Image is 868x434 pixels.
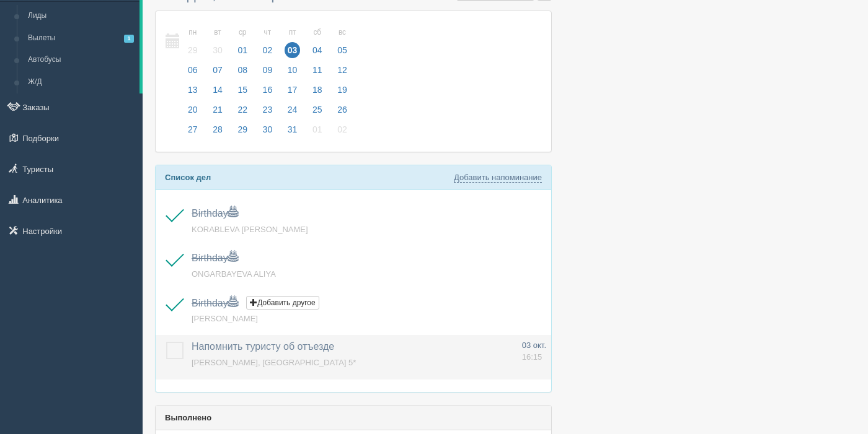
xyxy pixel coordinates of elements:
[192,208,238,219] a: Birthday
[334,102,350,118] span: 26
[281,123,304,142] a: 31
[192,269,276,279] a: ONGARBAYEVA ALIYA
[231,83,254,103] a: 15
[231,123,254,142] a: 29
[256,103,280,123] a: 23
[306,63,329,83] a: 11
[185,42,201,58] span: 29
[206,103,229,123] a: 21
[124,35,134,43] span: 1
[522,340,546,363] a: 03 окт. 16:15
[234,42,250,58] span: 01
[522,341,546,350] span: 03 окт.
[231,103,254,123] a: 22
[22,5,139,27] a: Лиды
[260,27,276,38] small: чт
[210,82,226,98] span: 14
[334,121,350,137] span: 02
[181,123,205,142] a: 27
[234,102,250,118] span: 22
[22,27,139,50] a: Вылеты1
[281,103,304,123] a: 24
[285,102,301,118] span: 24
[309,102,325,118] span: 25
[206,63,229,83] a: 07
[522,352,542,362] span: 16:15
[22,71,139,93] a: Ж/Д
[210,121,226,137] span: 28
[192,358,356,367] a: [PERSON_NAME], [GEOGRAPHIC_DATA] 5*
[234,27,250,38] small: ср
[165,413,211,422] b: Выполнено
[210,62,226,78] span: 07
[231,63,254,83] a: 08
[192,225,308,234] a: KORABLEVA [PERSON_NAME]
[334,82,350,98] span: 19
[185,82,201,98] span: 13
[185,102,201,118] span: 20
[192,253,238,263] a: Birthday
[185,62,201,78] span: 06
[309,82,325,98] span: 18
[309,27,325,38] small: сб
[234,121,250,137] span: 29
[306,20,329,63] a: сб 04
[330,123,351,142] a: 02
[234,62,250,78] span: 08
[330,20,351,63] a: вс 05
[256,20,280,63] a: чт 02
[330,63,351,83] a: 12
[206,123,229,142] a: 28
[334,42,350,58] span: 05
[285,27,301,38] small: пт
[260,42,276,58] span: 02
[281,63,304,83] a: 10
[330,103,351,123] a: 26
[192,298,238,308] a: Birthday
[192,341,334,352] a: Напомнить туристу об отъезде
[22,49,139,71] a: Автобусы
[454,173,542,183] a: Добавить напоминание
[206,20,229,63] a: вт 30
[309,62,325,78] span: 11
[256,83,280,103] a: 16
[285,42,301,58] span: 03
[285,62,301,78] span: 10
[306,123,329,142] a: 01
[281,20,304,63] a: пт 03
[285,82,301,98] span: 17
[231,20,254,63] a: ср 01
[181,20,205,63] a: пн 29
[234,82,250,98] span: 15
[256,123,280,142] a: 30
[246,296,319,310] button: Добавить другое
[260,82,276,98] span: 16
[260,121,276,137] span: 30
[185,27,201,38] small: пн
[285,121,301,137] span: 31
[181,83,205,103] a: 13
[334,62,350,78] span: 12
[206,83,229,103] a: 14
[281,83,304,103] a: 17
[306,83,329,103] a: 18
[210,42,226,58] span: 30
[260,62,276,78] span: 09
[334,27,350,38] small: вс
[165,173,211,182] b: Список дел
[309,42,325,58] span: 04
[192,314,258,323] a: [PERSON_NAME]
[185,121,201,137] span: 27
[260,102,276,118] span: 23
[256,63,280,83] a: 09
[181,103,205,123] a: 20
[306,103,329,123] a: 25
[210,102,226,118] span: 21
